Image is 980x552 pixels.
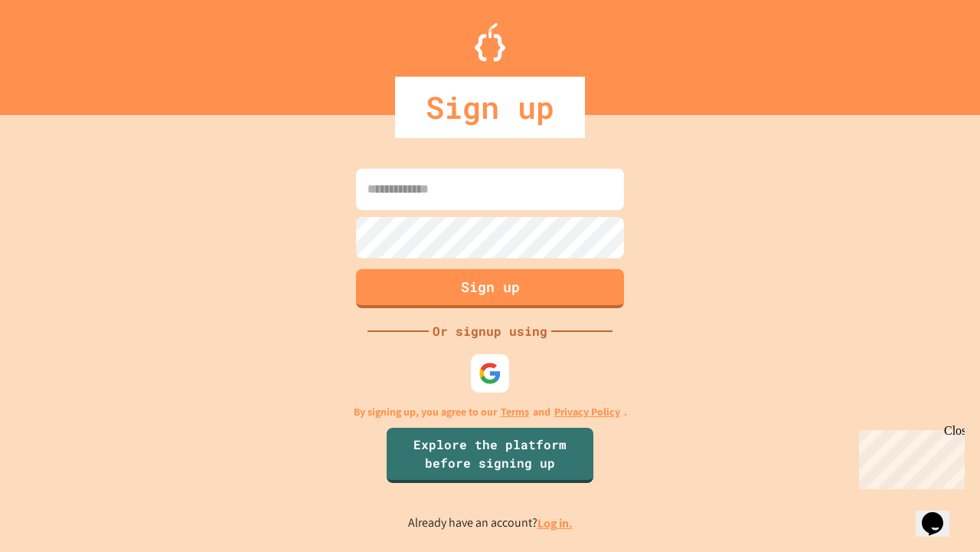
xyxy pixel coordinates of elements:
[479,362,501,385] img: google-icon.svg
[6,6,106,97] div: Chat with us now!Close
[537,515,573,531] a: Log in.
[554,404,620,420] a: Privacy Policy
[429,322,551,340] div: Or signup using
[853,424,965,489] iframe: chat widget
[356,269,624,308] button: Sign up
[408,514,573,533] p: Already have an account?
[475,23,505,61] img: Logo.svg
[387,428,593,483] a: Explore the platform before signing up
[501,404,529,420] a: Terms
[395,77,585,138] div: Sign up
[354,404,627,420] p: By signing up, you agree to our and .
[916,491,965,537] iframe: chat widget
